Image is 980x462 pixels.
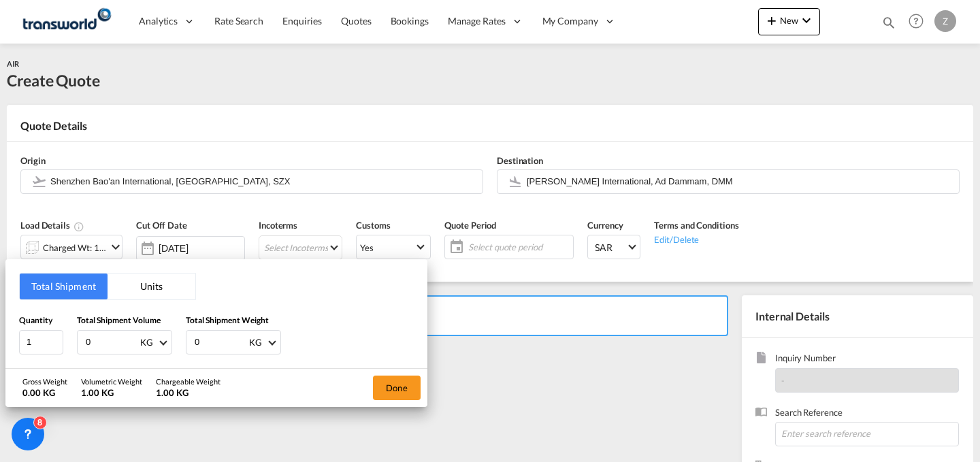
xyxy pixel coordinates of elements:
[140,337,153,348] div: KG
[108,274,195,299] button: Units
[81,376,142,386] div: Volumetric Weight
[193,331,248,354] input: Enter weight
[249,337,262,348] div: KG
[84,331,139,354] input: Enter volume
[373,376,421,400] button: Done
[19,315,52,325] span: Quantity
[22,376,67,386] div: Gross Weight
[156,376,220,386] div: Chargeable Weight
[81,386,142,399] div: 1.00 KG
[22,386,67,399] div: 0.00 KG
[156,386,220,399] div: 1.00 KG
[19,330,63,354] input: Qty
[20,274,108,299] button: Total Shipment
[77,315,161,325] span: Total Shipment Volume
[186,315,269,325] span: Total Shipment Weight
